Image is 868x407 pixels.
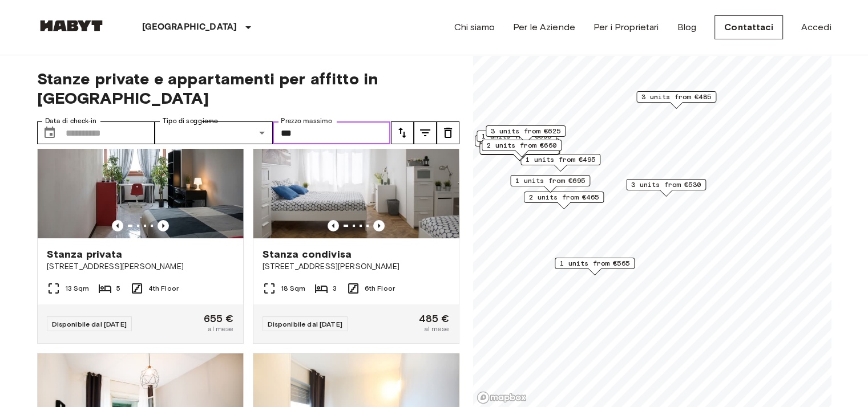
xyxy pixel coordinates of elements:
[482,140,562,157] div: Map marker
[112,220,123,231] button: Previous image
[486,125,566,143] div: Map marker
[437,121,459,144] button: tune
[423,324,449,334] span: al mese
[520,154,600,172] div: Map marker
[524,192,604,209] div: Map marker
[594,21,659,34] a: Per i Proprietari
[631,180,701,190] span: 3 units from €530
[37,20,106,31] img: Habyt
[513,21,575,34] a: Per le Aziende
[281,116,332,126] label: Prezzo massimo
[391,121,414,144] button: tune
[677,21,696,34] a: Blog
[52,320,127,328] span: Disponibile dal [DATE]
[328,220,339,231] button: Previous image
[491,126,560,136] span: 3 units from €625
[526,154,595,165] span: 1 units from €495
[475,135,555,153] div: Map marker
[281,283,306,294] span: 18 Sqm
[560,258,629,268] span: 1 units from €565
[480,141,560,159] div: Map marker
[801,21,831,34] a: Accedi
[37,101,244,344] a: Marketing picture of unit IT-14-009-001-01HPrevious imagePrevious imageStanza privata[STREET_ADDR...
[515,176,585,186] span: 1 units from €695
[268,320,342,328] span: Disponibile dal [DATE]
[477,131,556,148] div: Map marker
[37,69,459,108] span: Stanze private e appartamenti per affitto in [GEOGRAPHIC_DATA]
[529,192,599,202] span: 2 units from €465
[158,220,169,231] button: Previous image
[47,247,123,261] span: Stanza privata
[263,261,450,272] span: [STREET_ADDRESS][PERSON_NAME]
[204,314,234,324] span: 655 €
[487,140,556,150] span: 2 units from €660
[419,314,450,324] span: 485 €
[641,92,711,102] span: 3 units from €485
[373,220,385,231] button: Previous image
[479,143,559,161] div: Map marker
[116,283,120,294] span: 5
[47,261,234,272] span: [STREET_ADDRESS][PERSON_NAME]
[142,21,237,34] p: [GEOGRAPHIC_DATA]
[38,121,61,144] button: Choose date
[477,391,527,404] a: Mapbox logo
[714,15,783,39] a: Contattaci
[510,175,590,193] div: Map marker
[65,283,90,294] span: 13 Sqm
[555,258,635,275] div: Map marker
[636,91,716,109] div: Map marker
[454,21,494,34] a: Chi siamo
[482,131,551,141] span: 1 units from €695
[365,283,395,294] span: 6th Floor
[626,179,706,197] div: Map marker
[414,121,437,144] button: tune
[38,101,243,238] img: Marketing picture of unit IT-14-009-001-01H
[45,116,96,126] label: Data di check-in
[208,324,233,334] span: al mese
[333,283,337,294] span: 3
[263,247,352,261] span: Stanza condivisa
[253,101,459,344] a: Marketing picture of unit IT-14-026-002-02HPrevious imagePrevious imageStanza condivisa[STREET_AD...
[253,101,459,238] img: Marketing picture of unit IT-14-026-002-02H
[148,283,179,294] span: 4th Floor
[163,116,218,126] label: Tipo di soggiorno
